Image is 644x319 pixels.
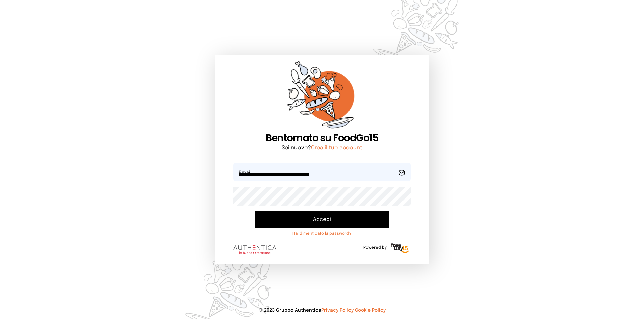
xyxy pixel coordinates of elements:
img: sticker-orange.65babaf.png [287,61,357,132]
p: Sei nuovo? [233,144,411,152]
p: © 2023 Gruppo Authentica [11,307,633,314]
span: Powered by [363,245,387,250]
a: Hai dimenticato la password? [255,231,389,236]
button: Accedi [255,211,389,228]
a: Cookie Policy [355,308,386,313]
a: Privacy Policy [321,308,354,313]
a: Crea il tuo account [311,145,362,151]
img: logo-freeday.3e08031.png [389,242,411,255]
h1: Bentornato su FoodGo15 [233,132,411,144]
img: logo.8f33a47.png [233,245,276,254]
